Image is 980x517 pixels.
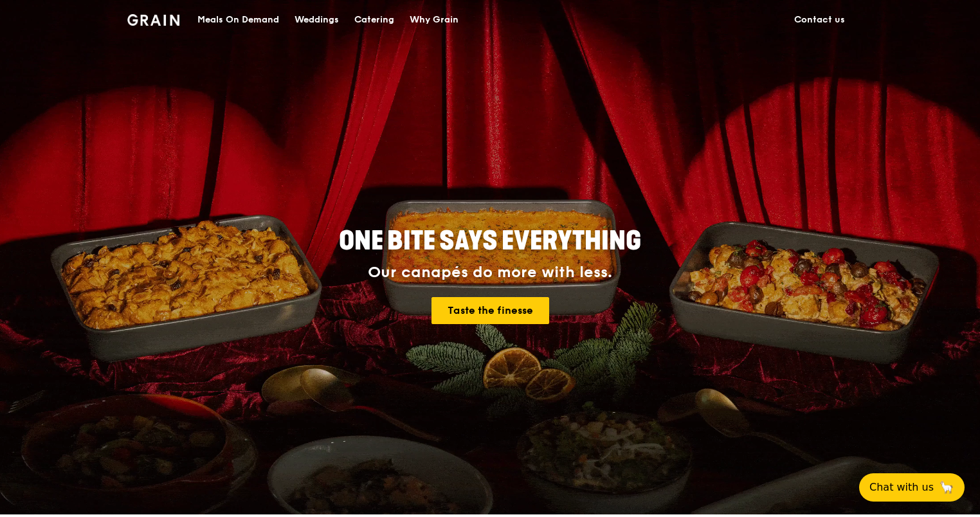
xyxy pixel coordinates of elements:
span: Chat with us [869,480,934,495]
div: Meals On Demand [197,1,279,39]
span: 🦙 [939,480,954,495]
span: ONE BITE SAYS EVERYTHING [339,226,641,257]
a: Why Grain [402,1,466,39]
a: Taste the finesse [431,297,549,324]
a: Contact us [786,1,853,39]
a: Catering [347,1,402,39]
div: Our canapés do more with less. [259,264,721,282]
div: Weddings [295,1,339,39]
img: Grain [127,14,179,26]
div: Catering [354,1,394,39]
div: Why Grain [410,1,458,39]
button: Chat with us🦙 [859,473,965,502]
a: Weddings [287,1,347,39]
